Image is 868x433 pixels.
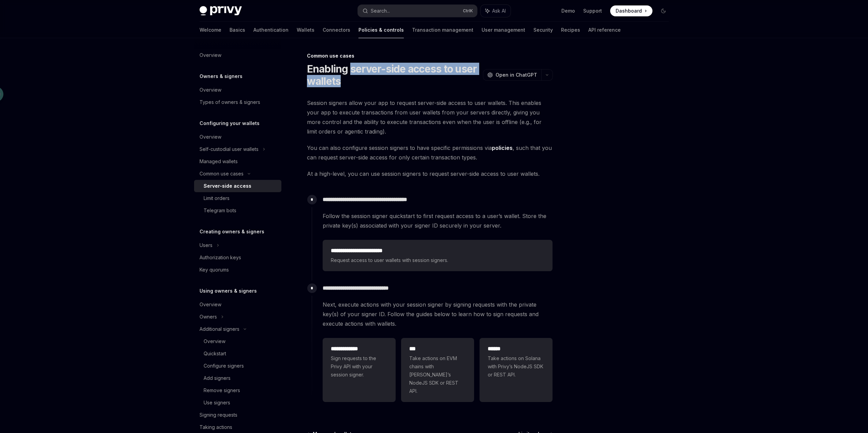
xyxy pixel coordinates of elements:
div: Telegram bots [204,206,236,215]
a: **** *Take actions on Solana with Privy’s NodeJS SDK or REST API. [480,338,553,402]
div: Additional signers [200,325,239,333]
a: Overview [194,131,281,143]
a: Welcome [200,22,221,38]
div: Common use cases [307,52,553,59]
span: Ask AI [492,7,506,14]
div: Overview [204,337,225,345]
div: Self-custodial user wallets [200,145,259,153]
a: Telegram bots [194,204,281,217]
span: Dashboard [616,7,642,14]
span: Sign requests to the Privy API with your session signer. [331,354,387,379]
div: Remove signers [204,386,240,395]
span: Take actions on Solana with Privy’s NodeJS SDK or REST API. [488,354,544,379]
a: Types of owners & signers [194,96,281,108]
div: Overview [200,133,221,141]
a: Overview [194,335,281,347]
a: Recipes [561,22,580,38]
div: Overview [200,300,221,309]
button: Search...CtrlK [358,5,477,17]
a: API reference [588,22,621,38]
span: Request access to user wallets with session signers. [331,256,544,264]
a: Managed wallets [194,155,281,168]
h5: Creating owners & signers [200,228,264,236]
div: Types of owners & signers [200,98,260,106]
div: Owners [200,313,217,321]
span: Next, execute actions with your session signer by signing requests with the private key(s) of you... [323,300,553,328]
a: Authentication [253,22,289,38]
div: Add signers [204,374,231,382]
a: Transaction management [412,22,473,38]
a: Overview [194,84,281,96]
a: Overview [194,298,281,311]
div: Managed wallets [200,157,238,166]
button: Open in ChatGPT [483,69,541,81]
div: Authorization keys [200,253,241,262]
a: Quickstart [194,347,281,360]
h1: Enabling server-side access to user wallets [307,63,480,87]
button: Toggle dark mode [658,5,669,16]
a: User management [482,22,525,38]
div: Users [200,241,212,249]
a: Basics [230,22,245,38]
span: Ctrl K [463,8,473,14]
a: ***Take actions on EVM chains with [PERSON_NAME]’s NodeJS SDK or REST API. [401,338,474,402]
div: Overview [200,86,221,94]
h5: Configuring your wallets [200,119,260,127]
button: Ask AI [481,5,511,17]
div: Signing requests [200,411,237,419]
a: Add signers [194,372,281,384]
div: Search... [371,7,390,15]
a: Connectors [323,22,350,38]
a: Use signers [194,397,281,409]
div: Limit orders [204,194,230,202]
div: Overview [200,51,221,59]
div: Common use cases [200,170,244,178]
span: Take actions on EVM chains with [PERSON_NAME]’s NodeJS SDK or REST API. [409,354,466,395]
h5: Owners & signers [200,72,242,80]
a: Policies & controls [358,22,404,38]
a: Remove signers [194,384,281,397]
span: Follow the session signer quickstart to first request access to a user’s wallet. Store the privat... [323,211,553,230]
a: policies [492,144,513,152]
a: Server-side access [194,180,281,192]
a: Overview [194,49,281,61]
a: Support [583,7,602,14]
span: You can also configure session signers to have specific permissions via , such that you can reque... [307,143,553,162]
a: Limit orders [194,192,281,204]
div: Key quorums [200,266,229,274]
span: Session signers allow your app to request server-side access to user wallets. This enables your a... [307,98,553,136]
a: Demo [561,7,575,14]
a: Authorization keys [194,251,281,264]
a: Key quorums [194,264,281,276]
div: Use signers [204,399,230,407]
a: Wallets [297,22,314,38]
div: Configure signers [204,362,244,370]
a: Security [533,22,553,38]
span: At a high-level, you can use session signers to request server-side access to user wallets. [307,169,553,179]
div: Taking actions [200,423,232,431]
h5: Using owners & signers [200,287,257,295]
div: Server-side access [204,182,251,190]
img: dark logo [200,6,242,16]
a: **** **** ***Sign requests to the Privy API with your session signer. [323,338,396,402]
a: Configure signers [194,360,281,372]
a: Dashboard [610,5,652,16]
a: Signing requests [194,409,281,421]
span: Open in ChatGPT [496,72,537,78]
div: Quickstart [204,350,226,358]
